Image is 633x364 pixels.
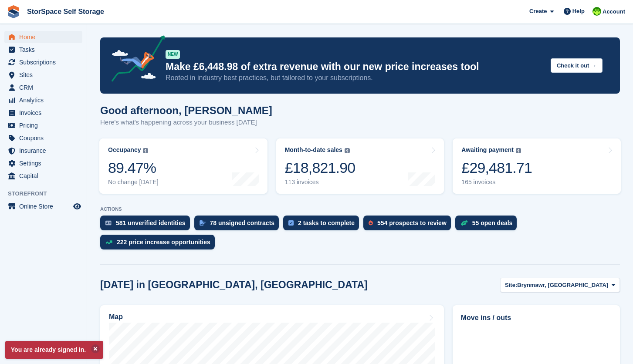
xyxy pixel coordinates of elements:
img: price-adjustments-announcement-icon-8257ccfd72463d97f412b2fc003d46551f7dbcb40ab6d574587a9cd5c0d94... [104,35,165,85]
a: Awaiting payment £29,481.71 165 invoices [453,138,621,194]
img: icon-info-grey-7440780725fd019a000dd9b08b2336e03edf1995a4989e88bcd33f0948082b44.svg [516,148,521,153]
a: 2 tasks to complete [283,216,363,235]
p: You are already signed in. [5,341,103,359]
p: Make £6,448.98 of extra revenue with our new price increases tool [166,61,544,73]
img: contract_signature_icon-13c848040528278c33f63329250d36e43548de30e8caae1d1a13099fd9432cc5.svg [200,220,206,226]
div: No change [DATE] [108,179,159,186]
a: menu [4,145,82,157]
span: Account [603,7,625,16]
a: menu [4,132,82,144]
span: Storefront [8,189,87,198]
h2: [DATE] in [GEOGRAPHIC_DATA], [GEOGRAPHIC_DATA] [100,279,368,291]
a: 554 prospects to review [363,216,455,235]
div: 222 price increase opportunities [117,239,210,246]
img: icon-info-grey-7440780725fd019a000dd9b08b2336e03edf1995a4989e88bcd33f0948082b44.svg [143,148,148,153]
p: ACTIONS [100,206,620,212]
a: menu [4,119,82,131]
a: Occupancy 89.47% No change [DATE] [99,138,267,194]
span: Pricing [19,119,71,131]
span: Insurance [19,145,71,157]
button: Check it out → [551,58,603,73]
div: 2 tasks to complete [298,219,355,226]
img: price_increase_opportunities-93ffe204e8149a01c8c9dc8f82e8f89637d9d84a8eef4429ea346261dce0b2c0.svg [105,240,112,244]
img: paul catt [592,7,601,16]
div: 113 invoices [285,179,355,186]
a: StorSpace Self Storage [24,4,108,19]
a: menu [4,81,82,94]
span: Capital [19,170,71,182]
div: NEW [166,50,180,59]
span: Invoices [19,107,71,119]
a: menu [4,44,82,56]
img: prospect-51fa495bee0391a8d652442698ab0144808aea92771e9ea1ae160a38d050c398.svg [369,220,373,226]
a: menu [4,94,82,106]
a: 581 unverified identities [100,216,194,235]
div: 581 unverified identities [116,219,186,226]
img: verify_identity-adf6edd0f0f0b5bbfe63781bf79b02c33cf7c696d77639b501bdc392416b5a36.svg [105,220,112,226]
div: Occupancy [108,146,141,154]
div: 554 prospects to review [377,219,447,226]
a: Preview store [72,201,82,212]
span: Subscriptions [19,56,71,68]
span: Create [529,7,547,16]
a: menu [4,69,82,81]
div: Month-to-date sales [285,146,342,154]
a: menu [4,157,82,169]
h1: Good afternoon, [PERSON_NAME] [100,104,272,116]
p: Rooted in industry best practices, but tailored to your subscriptions. [166,73,544,83]
span: Settings [19,157,71,169]
img: task-75834270c22a3079a89374b754ae025e5fb1db73e45f91037f5363f120a921f8.svg [288,220,294,226]
img: stora-icon-8386f47178a22dfd0bd8f6a31ec36ba5ce8667c1dd55bd0f319d3a0aa187defe.svg [7,5,20,18]
a: 55 open deals [455,216,521,235]
span: Help [572,7,585,16]
a: Month-to-date sales £18,821.90 113 invoices [276,138,444,194]
h2: Map [109,313,123,321]
a: 78 unsigned contracts [194,216,284,235]
a: menu [4,200,82,212]
a: menu [4,170,82,182]
img: deal-1b604bf984904fb50ccaf53a9ad4b4a5d6e5aea283cecdc64d6e3604feb123c2.svg [460,220,468,226]
span: CRM [19,81,71,94]
div: Awaiting payment [461,146,514,154]
span: Sites [19,69,71,81]
div: 78 unsigned contracts [210,219,275,226]
img: icon-info-grey-7440780725fd019a000dd9b08b2336e03edf1995a4989e88bcd33f0948082b44.svg [345,148,350,153]
span: Online Store [19,200,71,212]
h2: Move ins / outs [461,313,612,323]
span: Coupons [19,132,71,144]
span: Home [19,31,71,43]
a: menu [4,56,82,68]
div: 165 invoices [461,179,532,186]
div: 89.47% [108,159,159,177]
div: 55 open deals [472,219,513,226]
p: Here's what's happening across your business [DATE] [100,118,272,128]
span: Site: [505,281,517,290]
a: menu [4,31,82,43]
a: menu [4,107,82,119]
a: 222 price increase opportunities [100,235,219,254]
div: £29,481.71 [461,159,532,177]
button: Site: Brynmawr, [GEOGRAPHIC_DATA] [500,278,620,292]
div: £18,821.90 [285,159,355,177]
span: Tasks [19,44,71,56]
span: Brynmawr, [GEOGRAPHIC_DATA] [517,281,608,290]
span: Analytics [19,94,71,106]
